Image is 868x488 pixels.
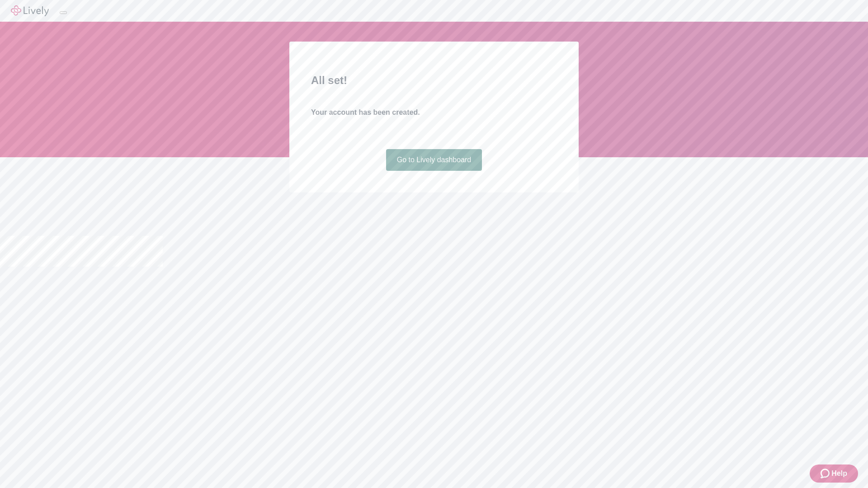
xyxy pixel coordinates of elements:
[821,468,831,479] svg: Zendesk support icon
[810,465,858,483] button: Zendesk support iconHelp
[60,11,67,14] button: Log out
[11,5,49,16] img: Lively
[311,107,557,118] h4: Your account has been created.
[386,149,482,171] a: Go to Lively dashboard
[311,72,557,89] h2: All set!
[831,468,847,479] span: Help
